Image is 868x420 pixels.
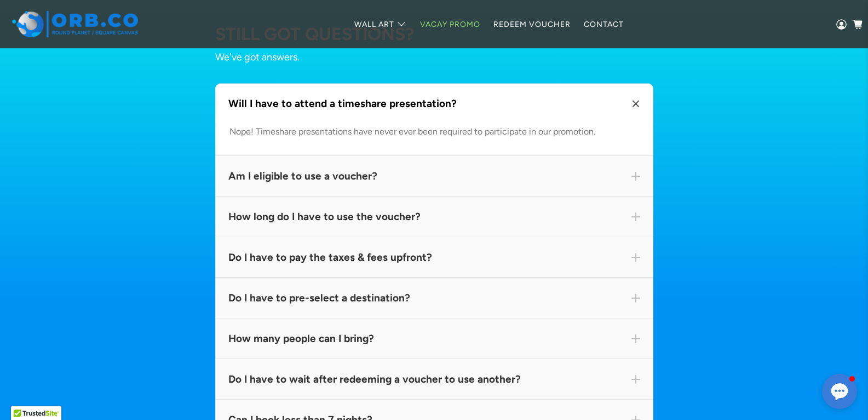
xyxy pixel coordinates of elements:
button: Open chat window [822,374,857,409]
a: Contact [577,10,630,39]
div: Do I have to pre-select a destination? [215,278,653,318]
div: Am I eligible to use a voucher? [215,156,653,197]
a: Vacay Promo [413,10,487,39]
div: Do I have to wait after redeeming a voucher to use another? [228,372,640,387]
div: Will I have to attend a timeshare presentation? [228,97,640,111]
div: How long do I have to use the voucher? [228,210,640,224]
div: Do I have to pay the taxes & fees upfront? [215,237,653,278]
div: How many people can I bring? [215,318,653,359]
div: How long do I have to use the voucher? [215,197,653,237]
div: Will I have to attend a timeshare presentation? [215,83,653,124]
div: Am I eligible to use a voucher? [228,169,640,183]
a: Redeem Voucher [487,10,577,39]
div: How many people can I bring? [228,332,640,346]
div: Do I have to pay the taxes & fees upfront? [228,250,640,265]
div: Do I have to wait after redeeming a voucher to use another? [215,359,653,400]
a: Wall Art [348,10,413,39]
div: Nope! Timeshare presentations have never ever been required to participate in our promotion. [229,124,639,139]
div: Do I have to pre-select a destination? [228,291,640,305]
